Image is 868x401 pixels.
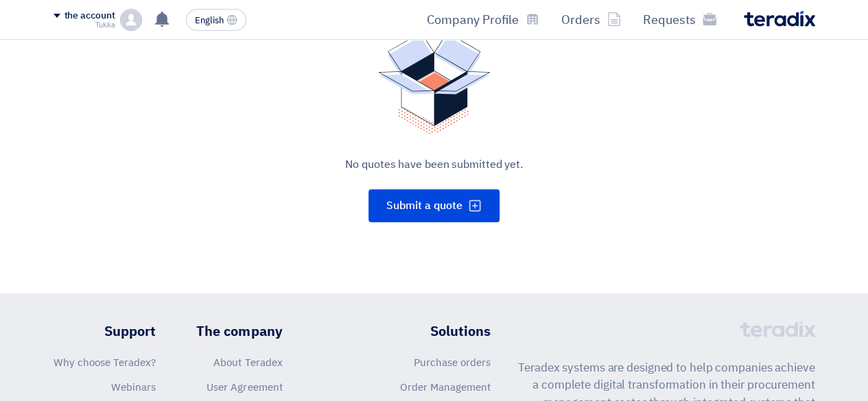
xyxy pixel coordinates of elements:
[120,9,142,31] img: profile_test.png
[386,197,462,214] font: Submit a quote
[64,8,115,23] font: the account
[186,9,246,31] button: English
[207,380,282,395] a: User Agreement
[54,355,156,370] a: Why choose Teradex?
[414,355,491,370] a: Purchase orders
[195,14,224,27] font: English
[430,321,491,341] font: Solutions
[368,189,500,222] button: Submit a quote
[632,3,727,36] a: Requests
[213,355,282,370] a: About Teradex
[744,11,815,27] img: Teradix logo
[111,380,156,395] a: Webinars
[378,32,491,134] img: No Quotations Found!
[345,156,523,173] font: No quotes have been submitted yet.
[104,321,156,341] font: Support
[427,10,519,29] font: Company Profile
[95,19,115,31] font: Tukka
[196,321,282,341] font: The company
[400,380,491,395] a: Order Management
[643,10,696,29] font: Requests
[550,3,632,36] a: Orders
[561,10,600,29] font: Orders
